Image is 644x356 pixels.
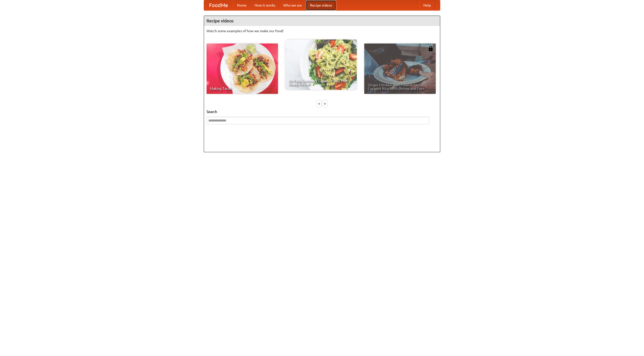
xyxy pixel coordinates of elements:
p: Watch some examples of how we make our food! [207,28,437,33]
a: How it works [251,0,279,10]
img: 483408.png [428,46,433,51]
span: Making Tacos [210,87,274,90]
div: « [317,100,321,107]
a: Making Tacos [207,44,278,94]
a: Recipe videos [306,0,336,10]
a: Who we are [279,0,306,10]
h5: Search [207,109,437,114]
a: Home [233,0,251,10]
a: FoodMe [204,0,233,10]
span: An Easy, Summery Tomato Pasta That's Ready for Fall [289,79,353,86]
div: » [323,100,327,107]
h4: Recipe videos [204,16,440,26]
a: Help [419,0,435,10]
a: An Easy, Summery Tomato Pasta That's Ready for Fall [285,39,357,90]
